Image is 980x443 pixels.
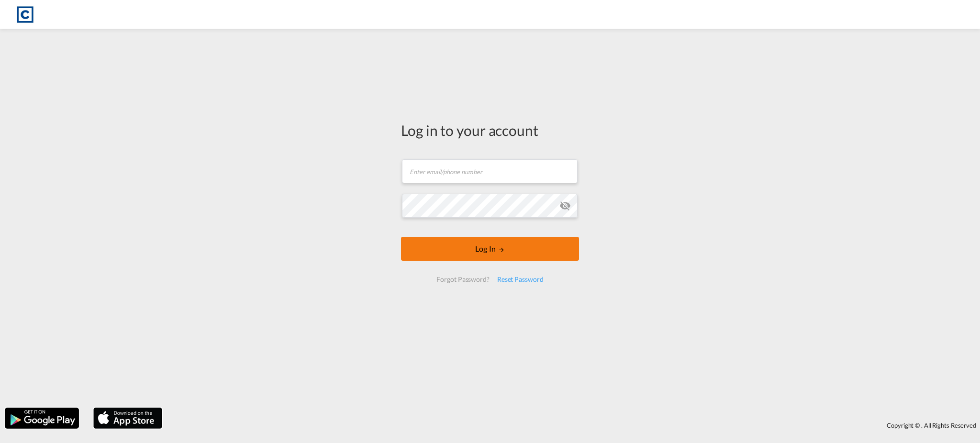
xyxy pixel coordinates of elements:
[433,271,493,288] div: Forgot Password?
[402,159,578,183] input: Enter email/phone number
[14,4,36,25] img: 1fdb9190129311efbfaf67cbb4249bed.jpeg
[493,271,547,288] div: Reset Password
[92,407,163,430] img: apple.png
[559,200,571,211] md-icon: icon-eye-off
[401,237,579,261] button: LOGIN
[401,120,579,140] div: Log in to your account
[167,417,980,433] div: Copyright © . All Rights Reserved
[4,407,80,430] img: google.png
